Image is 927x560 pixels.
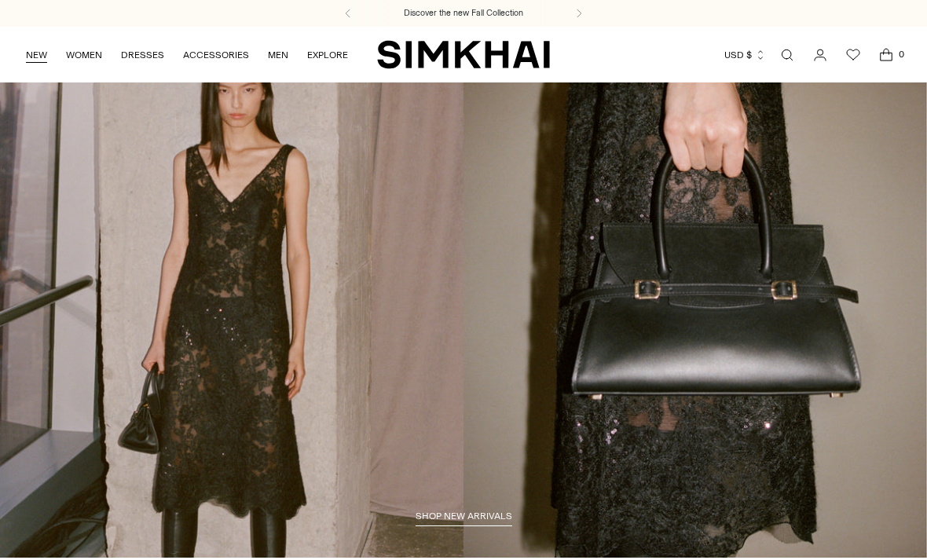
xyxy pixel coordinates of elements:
[183,38,249,72] a: ACCESSORIES
[121,38,164,72] a: DRESSES
[724,38,766,72] button: USD $
[377,39,550,70] a: SIMKHAI
[307,38,348,72] a: EXPLORE
[416,511,512,522] span: shop new arrivals
[26,38,47,72] a: NEW
[894,47,908,61] span: 0
[837,39,869,71] a: Wishlist
[804,39,836,71] a: Go to the account page
[416,511,512,526] a: shop new arrivals
[870,39,902,71] a: Open cart modal
[771,39,803,71] a: Open search modal
[66,38,102,72] a: WOMEN
[404,7,523,20] a: Discover the new Fall Collection
[268,38,288,72] a: MEN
